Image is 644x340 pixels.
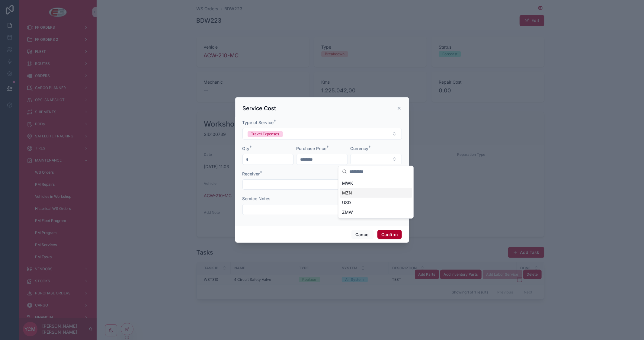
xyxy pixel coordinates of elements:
[342,190,352,196] span: MZN
[350,146,368,151] span: Currency
[242,120,274,125] span: Type of Service
[242,171,260,176] span: Receiver
[251,131,279,137] div: Travel Expenses
[350,154,402,164] button: Select Button
[351,230,374,239] button: Cancel
[242,146,250,151] span: Qty
[296,146,326,151] span: Purchase Price
[342,180,353,186] span: MWK
[242,179,402,190] button: Select Button
[342,209,353,215] span: ZMW
[342,200,351,206] span: USD
[242,128,402,140] button: Select Button
[338,177,413,218] div: Suggestions
[242,196,271,201] span: Service Notes
[377,230,402,239] button: Confirm
[243,105,276,112] h3: Service Cost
